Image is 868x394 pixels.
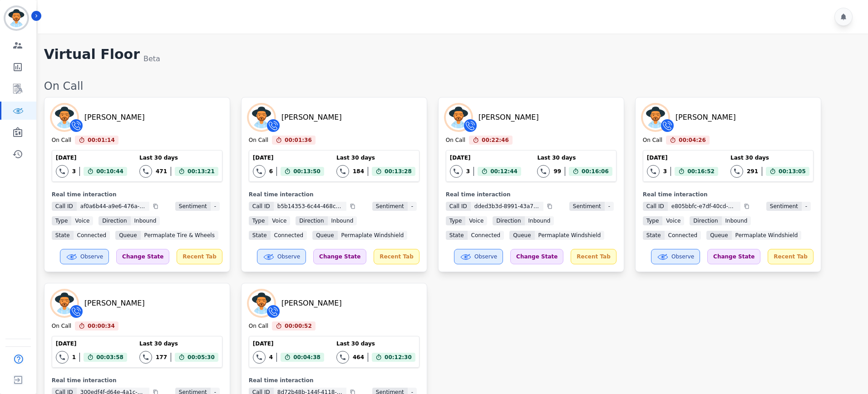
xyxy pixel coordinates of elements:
[139,340,218,347] div: Last 30 days
[52,105,77,130] img: Avatar
[84,112,145,123] div: [PERSON_NAME]
[446,231,468,240] span: State
[296,216,327,225] span: Direction
[643,191,814,198] div: Real time interaction
[293,353,321,362] span: 00:04:38
[643,202,668,211] span: Call ID
[651,249,700,264] button: Observe
[293,167,321,176] span: 00:13:50
[143,54,160,64] div: Beta
[372,202,408,211] span: Sentiment
[766,202,802,211] span: Sentiment
[115,231,140,240] span: Queue
[177,249,222,264] div: Recent Tab
[490,167,518,176] span: 00:12:44
[643,105,668,130] img: Avatar
[553,168,561,175] div: 99
[450,154,521,161] div: [DATE]
[249,191,419,198] div: Real time interaction
[571,249,616,264] div: Recent Tab
[249,291,274,316] img: Avatar
[52,231,74,240] span: State
[156,168,167,175] div: 471
[313,249,366,264] div: Change State
[665,231,701,240] span: connected
[257,249,306,264] button: Observe
[277,253,300,260] span: Observe
[802,202,811,211] span: -
[509,231,534,240] span: Queue
[643,216,663,225] span: Type
[374,249,419,264] div: Recent Tab
[446,105,471,130] img: Avatar
[52,136,71,145] div: On Call
[249,322,268,331] div: On Call
[338,231,408,240] span: Permaplate Windshield
[676,112,736,123] div: [PERSON_NAME]
[187,353,215,362] span: 00:05:30
[88,321,115,331] span: 00:00:34
[80,253,103,260] span: Observe
[52,291,77,316] img: Avatar
[139,154,218,161] div: Last 30 days
[493,216,524,225] span: Direction
[336,340,415,347] div: Last 30 days
[253,340,324,347] div: [DATE]
[274,202,346,211] span: b5b14353-6c44-468c-b622-009dff01aee7
[446,191,616,198] div: Real time interaction
[671,253,694,260] span: Observe
[74,231,110,240] span: connected
[537,154,612,161] div: Last 30 days
[312,231,337,240] span: Queue
[285,136,312,145] span: 00:01:36
[253,154,324,161] div: [DATE]
[408,202,417,211] span: -
[71,216,93,225] span: voice
[679,136,706,145] span: 00:04:26
[52,216,72,225] span: Type
[88,136,115,145] span: 00:01:14
[730,154,809,161] div: Last 30 days
[96,167,123,176] span: 00:10:44
[285,321,312,331] span: 00:00:52
[707,249,760,264] div: Change State
[131,216,160,225] span: inbound
[468,231,504,240] span: connected
[465,216,487,225] span: voice
[446,136,465,145] div: On Call
[268,216,290,225] span: voice
[56,340,127,347] div: [DATE]
[249,216,269,225] span: Type
[56,154,127,161] div: [DATE]
[353,354,364,361] div: 464
[211,202,220,211] span: -
[96,353,123,362] span: 00:03:58
[385,353,412,362] span: 00:12:30
[385,167,412,176] span: 00:13:28
[249,105,274,130] img: Avatar
[353,168,364,175] div: 184
[722,216,751,225] span: inbound
[466,168,470,175] div: 3
[687,167,715,176] span: 00:16:52
[482,136,509,145] span: 00:22:46
[662,216,684,225] span: voice
[269,168,273,175] div: 6
[175,202,211,211] span: Sentiment
[732,231,802,240] span: Permaplate Windshield
[77,202,149,211] span: af0a6b44-a9e6-476a-bddc-8a2d61a62447
[535,231,605,240] span: Permaplate Windshield
[72,168,76,175] div: 3
[249,377,419,384] div: Real time interaction
[454,249,503,264] button: Observe
[747,168,758,175] div: 291
[706,231,731,240] span: Queue
[99,216,130,225] span: Direction
[510,249,563,264] div: Change State
[44,46,140,64] h1: Virtual Floor
[525,216,554,225] span: inbound
[156,354,167,361] div: 177
[690,216,721,225] span: Direction
[328,216,357,225] span: inbound
[269,354,273,361] div: 4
